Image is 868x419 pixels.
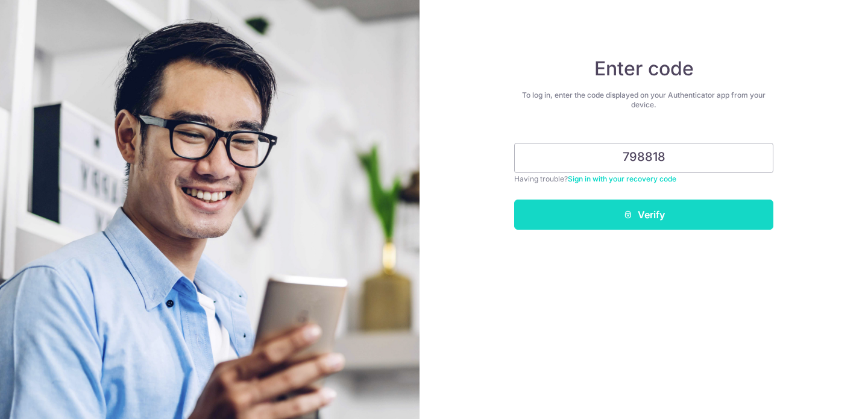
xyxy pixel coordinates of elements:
[514,173,773,185] div: Having trouble?
[514,57,773,81] h4: Enter code
[514,143,773,173] input: Enter 6 digit code
[514,200,773,230] button: Verify
[514,90,773,110] div: To log in, enter the code displayed on your Authenticator app from your device.
[568,174,676,183] a: Sign in with your recovery code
